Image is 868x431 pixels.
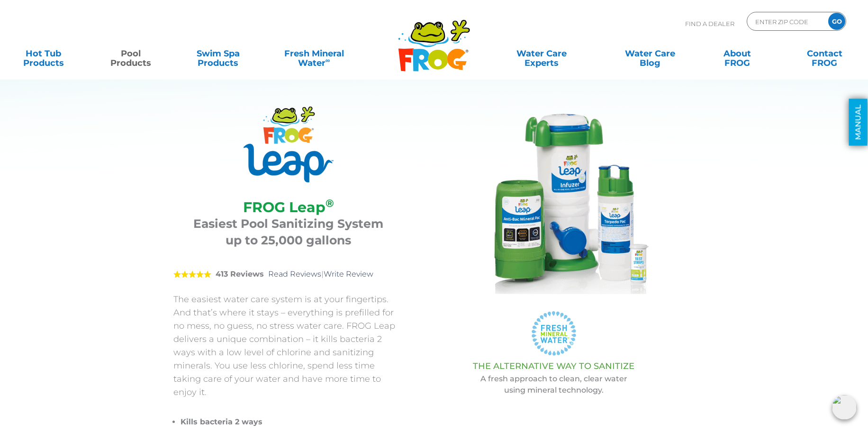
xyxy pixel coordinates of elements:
[324,269,373,278] a: Write Review
[173,270,211,278] span: 5
[9,44,77,63] a: Hot TubProducts
[486,44,597,63] a: Water CareExperts
[754,15,818,28] input: Zip Code Form
[828,13,845,30] input: GO
[244,107,334,182] img: Product Logo
[703,44,771,63] a: AboutFROG
[325,56,330,64] sup: ∞
[325,197,334,210] sup: ®
[459,107,649,296] img: FROG LEAP® Complete System
[181,415,403,429] li: Kills bacteria 2 ways
[268,269,321,278] a: Read Reviews
[832,395,857,420] img: openIcon
[185,215,391,249] h3: Easiest Pool Sanitizing System up to 25,000 gallons
[216,269,264,278] strong: 413 Reviews
[173,293,403,399] p: The easiest water care system is at your fingertips. And that’s where it stays – everything is pr...
[616,44,684,63] a: Water CareBlog
[685,12,734,36] p: Find A Dealer
[97,44,164,63] a: PoolProducts
[184,44,252,63] a: Swim SpaProducts
[849,99,868,146] a: MANUAL
[271,44,356,63] a: Fresh MineralWater∞
[427,373,680,396] p: A fresh approach to clean, clear water using mineral technology.
[791,44,859,63] a: ContactFROG
[185,199,391,215] h2: FROG Leap
[427,361,680,371] h3: THE ALTERNATIVE WAY TO SANITIZE
[173,256,403,293] div: |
